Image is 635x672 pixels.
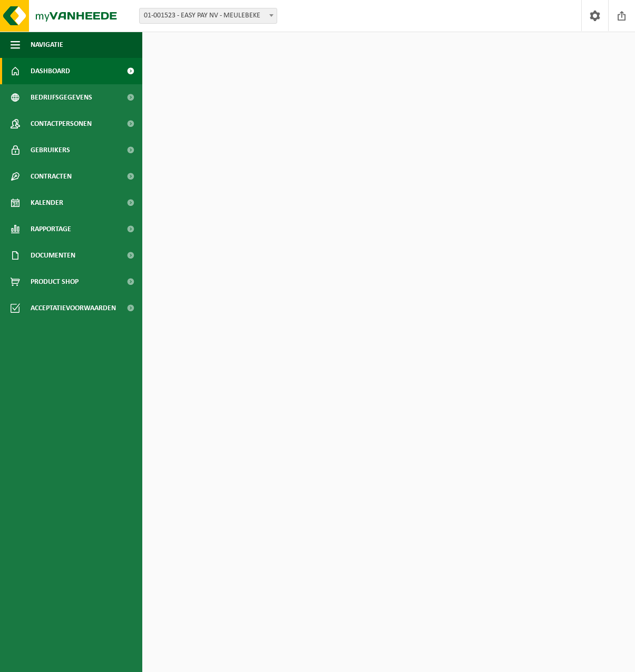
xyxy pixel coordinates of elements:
iframe: chat widget [5,649,176,672]
span: Acceptatievoorwaarden [31,295,116,321]
span: Gebruikers [31,137,70,163]
span: Product Shop [31,269,79,295]
span: Dashboard [31,58,70,84]
span: Navigatie [31,32,63,58]
span: Contracten [31,163,72,190]
span: Contactpersonen [31,111,92,137]
span: 01-001523 - EASY PAY NV - MEULEBEKE [139,8,277,24]
span: Rapportage [31,216,71,242]
span: Bedrijfsgegevens [31,84,92,111]
span: Documenten [31,242,75,269]
span: 01-001523 - EASY PAY NV - MEULEBEKE [140,8,277,23]
span: Kalender [31,190,63,216]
